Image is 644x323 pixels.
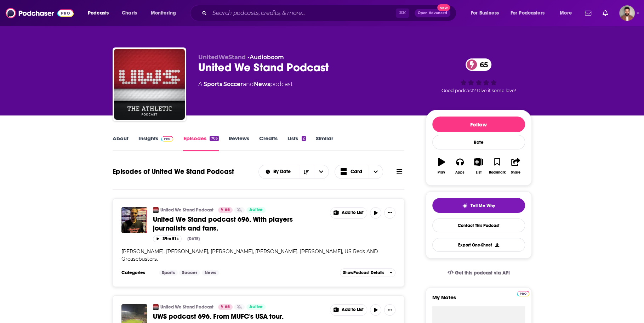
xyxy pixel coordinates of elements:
span: , [222,81,223,87]
img: Podchaser Pro [161,136,173,142]
button: Open AdvancedNew [415,9,450,17]
button: Show More Button [330,305,367,315]
a: United We Stand Podcast [160,207,213,213]
div: List [476,170,481,175]
a: Soccer [179,270,200,276]
a: Soccer [223,81,243,87]
div: 65Good podcast? Give it some love! [426,54,532,98]
a: Similar [316,135,333,151]
a: Sports [204,81,222,87]
img: United We Stand Podcast [153,304,159,310]
a: Audioboom [250,54,284,61]
span: Active [249,206,263,214]
div: Bookmark [489,170,505,175]
span: Add to List [342,307,364,312]
div: Apps [455,170,465,175]
button: open menu [314,165,329,178]
div: Rate [432,135,525,149]
button: List [469,153,488,179]
a: United We Stand Podcast [160,304,213,310]
a: 65 [218,207,233,213]
span: Monitoring [151,8,176,18]
a: News [254,81,270,87]
button: Show More Button [384,207,395,219]
span: New [437,4,450,11]
button: open menu [83,7,118,19]
button: open menu [506,7,555,19]
span: Open Advanced [418,11,447,15]
button: Choose View [335,165,383,179]
img: United We Stand Podcast [114,49,185,120]
span: • [247,54,284,61]
button: Apps [451,153,469,179]
div: Share [511,170,520,175]
input: Search podcasts, credits, & more... [210,7,396,19]
a: Active [246,207,266,213]
button: open menu [466,7,508,19]
a: Get this podcast via API [442,264,515,282]
div: A podcast [198,80,293,89]
a: 65 [466,58,491,71]
a: Show notifications dropdown [600,7,611,19]
button: Show More Button [384,304,395,316]
span: [PERSON_NAME], [PERSON_NAME], [PERSON_NAME], [PERSON_NAME], [PERSON_NAME], US Reds AND Greasebust... [121,248,378,262]
div: Play [438,170,445,175]
a: UWS podcast 696. From MUFC's USA tour. [153,312,325,321]
a: 65 [218,304,233,310]
a: Contact This Podcast [432,219,525,232]
span: Podcasts [88,8,109,18]
span: Logged in as calmonaghan [619,5,635,21]
span: UnitedWeStand [198,54,246,61]
button: Bookmark [488,153,506,179]
img: United We Stand podcast 696. With players journalists and fans. [121,207,147,233]
span: ⌘ K [396,8,409,18]
div: 703 [210,136,218,141]
h3: Categories [121,270,153,276]
button: open menu [146,7,185,19]
span: For Business [471,8,499,18]
span: Active [249,304,263,311]
span: United We Stand podcast 696. With players journalists and fans. [153,215,293,233]
img: Podchaser Pro [517,291,529,296]
a: Pro website [517,290,529,296]
div: 2 [302,136,306,141]
span: By Date [273,169,293,174]
a: About [113,135,129,151]
a: Reviews [229,135,249,151]
span: Charts [122,8,137,18]
label: My Notes [432,294,525,306]
span: More [560,8,572,18]
button: tell me why sparkleTell Me Why [432,198,525,213]
span: Tell Me Why [471,203,495,209]
span: and [243,81,254,87]
button: open menu [259,169,299,174]
span: Get this podcast via API [455,270,509,276]
span: Card [351,169,362,174]
a: Active [246,304,266,310]
span: 65 [473,58,491,71]
img: Podchaser - Follow, Share and Rate Podcasts [6,6,74,20]
span: For Podcasters [511,8,545,18]
button: Show More Button [330,208,367,218]
img: United We Stand Podcast [153,207,159,213]
button: Sort Direction [299,165,314,178]
h1: Episodes of United We Stand Podcast [113,167,234,176]
span: Good podcast? Give it some love! [441,88,516,93]
span: Show Podcast Details [343,270,384,275]
button: ShowPodcast Details [340,268,396,277]
a: Show notifications dropdown [582,7,594,19]
a: Sports [159,270,178,276]
span: Add to List [342,210,364,215]
div: Search podcasts, credits, & more... [197,5,463,21]
a: Credits [259,135,278,151]
button: Show profile menu [619,5,635,21]
span: 65 [225,304,230,311]
button: Play [432,153,451,179]
button: Follow [432,117,525,132]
